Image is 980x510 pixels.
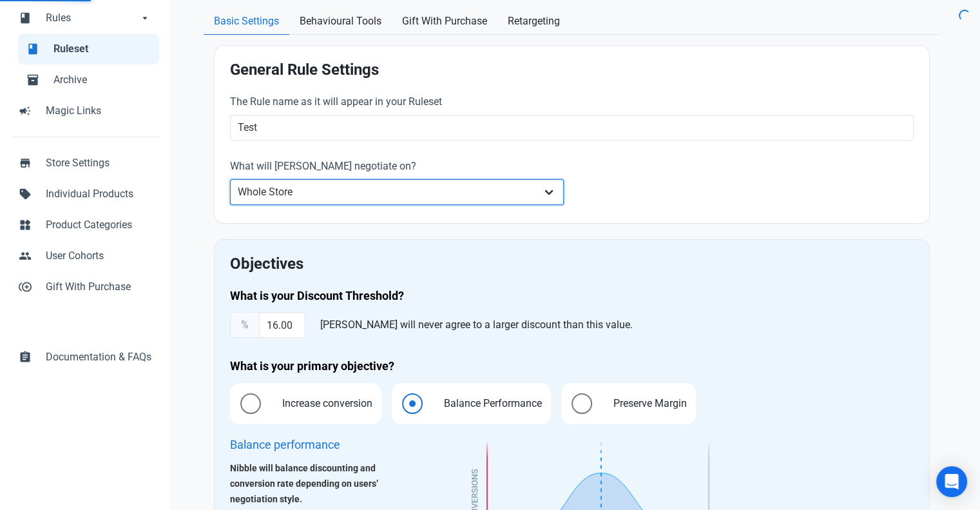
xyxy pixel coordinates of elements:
span: Balance Performance [430,396,548,411]
span: User Cohorts [46,248,151,264]
span: book [26,41,39,54]
span: Ruleset [53,41,151,57]
span: widgets [19,217,32,230]
span: assignment [19,349,32,362]
span: Magic Links [46,103,151,119]
span: Rules [46,10,139,26]
a: storeStore Settings [10,148,159,179]
a: control_point_duplicateGift With Purchase [10,271,159,302]
h4: What is your Discount Threshold? [230,288,914,304]
label: What will [PERSON_NAME] negotiate on? [230,159,564,174]
a: campaignMagic Links [10,95,159,126]
span: store [19,155,32,168]
a: sellIndividual Products [10,179,159,210]
span: Behavioural Tools [300,14,381,29]
span: control_point_duplicate [19,279,32,292]
span: Archive [53,72,151,88]
span: Store Settings [46,155,151,171]
span: Increase conversion [269,396,379,411]
span: Basic Settings [214,14,279,29]
strong: Nibble will balance discounting and conversion rate depending on users’ negotiation style. [230,463,378,504]
span: Retargeting [508,14,560,29]
span: Gift With Purchase [402,14,487,29]
span: inventory_2 [26,72,39,85]
h2: Objectives [230,255,914,273]
span: arrow_drop_down [139,10,151,23]
h4: What is your primary objective? [230,358,914,374]
div: Balance performance [230,435,340,455]
div: [PERSON_NAME] will never agree to a larger discount than this value. [315,312,638,338]
span: people [19,248,32,261]
span: Individual Products [46,186,151,202]
h2: General Rule Settings [230,61,914,79]
span: Product Categories [46,217,151,233]
label: The Rule name as it will appear in your Ruleset [230,94,914,110]
a: peopleUser Cohorts [10,240,159,271]
span: Gift With Purchase [46,279,151,295]
span: sell [19,186,32,199]
span: Documentation & FAQs [46,349,151,365]
span: book [19,10,32,23]
a: inventory_2Archive [18,64,159,95]
a: bookRuleset [18,34,159,64]
a: bookRulesarrow_drop_down [10,3,159,34]
div: Open Intercom Messenger [936,466,967,497]
span: Preserve Margin [600,396,693,411]
span: campaign [19,103,32,116]
a: widgetsProduct Categories [10,210,159,240]
a: assignmentDocumentation & FAQs [10,342,159,373]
